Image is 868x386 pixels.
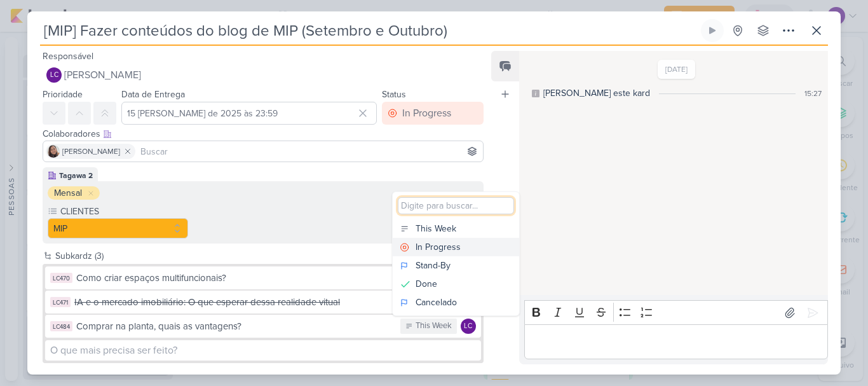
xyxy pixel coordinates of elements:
div: [PERSON_NAME] este kard [543,86,650,100]
button: In Progress [393,238,519,256]
div: Comprar na planta, quais as vantagens? [76,319,394,334]
input: O que mais precisa ser feito? [45,340,481,361]
span: [PERSON_NAME] [62,146,120,157]
div: This Week [416,320,452,333]
button: LC470 Como criar espaços multifuncionais? Cancelado LC [45,266,481,289]
div: In Progress [402,106,451,121]
input: Kard Sem Título [40,19,698,42]
div: Ligar relógio [707,25,717,36]
button: LC [PERSON_NAME] [43,64,484,86]
div: Cancelado [416,296,457,309]
div: Colaboradores [43,127,484,141]
button: This Week [393,219,519,238]
div: LC470 [50,273,72,283]
img: Sharlene Khoury [47,145,60,158]
div: Done [416,277,437,291]
div: LC471 [50,297,71,307]
div: LC484 [50,321,72,331]
input: Buscar [138,144,480,159]
label: Responsável [43,51,93,62]
div: IA e o mercado imobiliário: O que esperar dessa realidade vitual [74,295,411,310]
label: Data de Entrega [121,89,185,100]
div: Como criar espaços multifuncionais? [76,271,392,286]
button: Done [393,275,519,293]
button: In Progress [382,102,484,125]
button: LC471 IA e o mercado imobiliário: O que esperar dessa realidade vitual Done LC [45,291,481,314]
p: LC [464,323,472,330]
label: Status [382,89,406,100]
div: Laís Costa [46,67,62,83]
div: This Week [416,222,456,235]
span: [PERSON_NAME] [64,67,141,83]
button: Stand-By [393,256,519,275]
div: Subkardz (3) [55,249,484,263]
p: LC [50,72,58,79]
div: In Progress [416,240,461,254]
button: MIP [48,218,188,238]
div: Stand-By [416,259,451,272]
div: 15:27 [804,88,822,99]
button: Cancelado [393,293,519,312]
button: LC484 Comprar na planta, quais as vantagens? This Week LC [45,315,481,338]
input: Select a date [121,102,377,125]
div: Laís Costa [461,319,476,334]
label: Prioridade [43,89,83,100]
label: CLIENTES [59,205,188,218]
div: Tagawa 2 [59,170,93,181]
input: Digite para buscar... [398,197,514,214]
div: Mensal [54,186,82,200]
div: Editor editing area: main [524,324,828,359]
div: Editor toolbar [524,300,828,325]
